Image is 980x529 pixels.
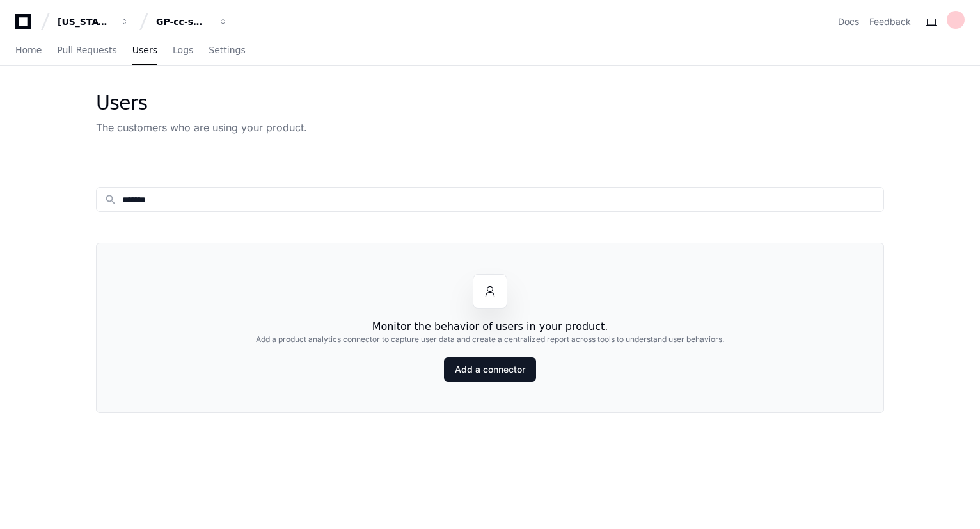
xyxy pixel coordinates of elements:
div: [US_STATE] Pacific [58,15,113,28]
a: Docs [838,15,859,28]
a: Pull Requests [57,36,116,65]
a: Users [132,36,157,65]
button: GP-cc-sml-apps [151,10,233,33]
h2: Add a product analytics connector to capture user data and create a centralized report across too... [256,334,724,345]
h1: Monitor the behavior of users in your product. [372,319,608,334]
button: Feedback [869,15,911,28]
a: Logs [173,36,193,65]
a: Home [15,36,42,65]
span: Users [132,46,157,54]
a: Settings [209,36,245,65]
span: Pull Requests [57,46,116,54]
a: Add a connector [444,357,536,382]
span: Settings [209,46,245,54]
div: The customers who are using your product. [96,120,307,135]
span: Home [15,46,42,54]
div: GP-cc-sml-apps [156,15,211,28]
mat-icon: search [104,193,117,206]
div: Users [96,92,307,115]
button: [US_STATE] Pacific [52,10,134,33]
span: Logs [173,46,193,54]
